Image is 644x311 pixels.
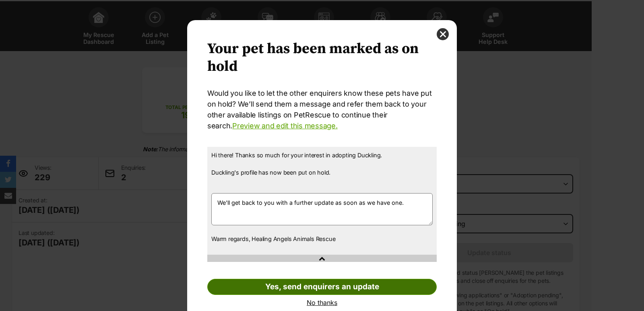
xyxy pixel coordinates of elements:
[211,235,433,243] p: Warm regards, Healing Angels Animals Rescue
[207,88,437,131] p: Would you like to let the other enquirers know these pets have put on hold? We’ll send them a mes...
[437,28,449,40] button: close
[207,279,437,295] a: Yes, send enquirers an update
[232,122,337,130] a: Preview and edit this message.
[207,299,437,306] a: No thanks
[207,40,437,76] h2: Your pet has been marked as on hold
[211,193,433,225] textarea: We'll get back to you with a further update as soon as we have one.
[211,151,433,185] p: Hi there! Thanks so much for your interest in adopting Duckling. Duckling's profile has now been ...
